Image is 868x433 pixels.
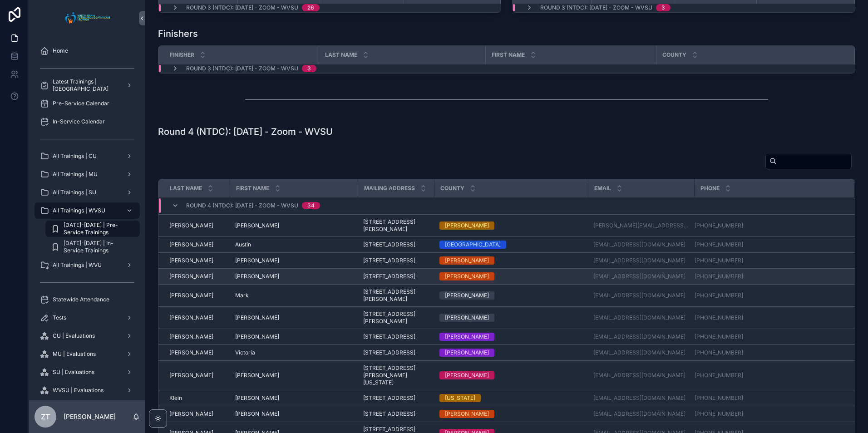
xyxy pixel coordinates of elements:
span: Last Name [325,51,357,59]
a: All Trainings | WVU [35,257,140,273]
span: Pre-Service Calendar [53,100,109,107]
span: Klein [169,394,182,402]
span: Email [594,185,611,192]
a: [EMAIL_ADDRESS][DOMAIN_NAME] [593,241,686,248]
span: Latest Trainings | [GEOGRAPHIC_DATA] [53,78,119,93]
a: [EMAIL_ADDRESS][DOMAIN_NAME] [593,257,686,264]
span: [PERSON_NAME] [169,222,213,229]
img: App logo [63,11,112,25]
div: 26 [307,4,314,11]
a: [PHONE_NUMBER] [695,292,743,299]
span: Mailing Address [364,185,415,192]
div: [PERSON_NAME] [445,314,489,322]
span: [STREET_ADDRESS][PERSON_NAME] [363,288,429,303]
a: [PHONE_NUMBER] [695,349,743,356]
a: [EMAIL_ADDRESS][DOMAIN_NAME] [593,257,689,264]
a: [PHONE_NUMBER] [695,273,843,280]
a: [PERSON_NAME] [439,410,582,418]
div: [PERSON_NAME] [445,410,489,418]
a: [EMAIL_ADDRESS][DOMAIN_NAME] [593,314,686,321]
span: All Trainings | WVSU [53,207,105,214]
a: [EMAIL_ADDRESS][DOMAIN_NAME] [593,292,686,299]
span: Tests [53,314,66,321]
a: [PHONE_NUMBER] [695,314,743,321]
div: [PERSON_NAME] [445,256,489,265]
span: [PERSON_NAME] [169,273,213,280]
span: [STREET_ADDRESS][PERSON_NAME] [363,218,429,233]
a: [PERSON_NAME] [235,410,352,418]
span: [PERSON_NAME] [235,222,279,229]
a: [STREET_ADDRESS][PERSON_NAME][US_STATE] [363,364,429,386]
a: [EMAIL_ADDRESS][DOMAIN_NAME] [593,349,686,356]
a: [EMAIL_ADDRESS][DOMAIN_NAME] [593,349,689,356]
a: Klein [169,394,224,402]
div: [PERSON_NAME] [445,333,489,341]
span: Victoria [235,349,255,356]
a: MU | Evaluations [35,346,140,362]
span: Round 3 (NTDC): [DATE] - Zoom - WVSU [186,65,298,72]
a: Victoria [235,349,352,356]
span: MU | Evaluations [53,350,96,358]
div: [PERSON_NAME] [445,221,489,230]
span: Home [53,47,68,54]
div: [PERSON_NAME] [445,272,489,280]
span: [STREET_ADDRESS] [363,273,415,280]
a: [EMAIL_ADDRESS][DOMAIN_NAME] [593,333,689,340]
a: [PHONE_NUMBER] [695,222,843,229]
a: [EMAIL_ADDRESS][DOMAIN_NAME] [593,273,689,280]
a: All Trainings | SU [35,184,140,201]
a: [STREET_ADDRESS] [363,394,429,402]
div: scrollable content [29,36,145,400]
span: [PERSON_NAME] [235,372,279,379]
span: County [662,51,686,59]
a: [STREET_ADDRESS] [363,273,429,280]
div: [PERSON_NAME] [445,291,489,300]
a: [STREET_ADDRESS] [363,349,429,356]
span: [PERSON_NAME] [235,394,279,402]
a: [EMAIL_ADDRESS][DOMAIN_NAME] [593,333,686,340]
span: In-Service Calendar [53,118,105,125]
a: [STREET_ADDRESS] [363,410,429,418]
a: All Trainings | WVSU [35,202,140,219]
a: [PERSON_NAME] [235,273,352,280]
a: [EMAIL_ADDRESS][DOMAIN_NAME] [593,394,689,402]
span: County [440,185,464,192]
a: [EMAIL_ADDRESS][DOMAIN_NAME] [593,410,686,418]
a: [STREET_ADDRESS][PERSON_NAME] [363,310,429,325]
span: [PERSON_NAME] [235,410,279,418]
span: [PERSON_NAME] [235,257,279,264]
a: Latest Trainings | [GEOGRAPHIC_DATA] [35,77,140,93]
a: [PERSON_NAME] [169,222,224,229]
span: [PERSON_NAME] [169,410,213,418]
a: [EMAIL_ADDRESS][DOMAIN_NAME] [593,372,686,379]
a: [PERSON_NAME][EMAIL_ADDRESS][DOMAIN_NAME] [593,222,689,229]
a: [PERSON_NAME] [169,333,224,340]
a: [PHONE_NUMBER] [695,222,743,229]
a: [PHONE_NUMBER] [695,333,843,340]
a: [PERSON_NAME] [169,257,224,264]
a: [PHONE_NUMBER] [695,273,743,280]
a: [PERSON_NAME] [235,257,352,264]
a: [PHONE_NUMBER] [695,292,843,299]
a: [EMAIL_ADDRESS][DOMAIN_NAME] [593,372,689,379]
a: [DATE]-[DATE] | In-Service Trainings [45,239,140,255]
span: Statewide Attendance [53,296,109,303]
a: Mark [235,292,352,299]
span: [PERSON_NAME] [235,333,279,340]
div: [US_STATE] [445,394,475,402]
a: [PHONE_NUMBER] [695,394,743,402]
span: Phone [700,185,720,192]
a: [DATE]-[DATE] | Pre-Service Trainings [45,221,140,237]
a: [PHONE_NUMBER] [695,349,843,356]
span: Round 3 (NTDC): [DATE] - Zoom - WVSU [540,4,652,11]
a: [US_STATE] [439,394,582,402]
a: [PERSON_NAME] [169,273,224,280]
span: First Name [492,51,525,59]
h1: Round 4 (NTDC): [DATE] - Zoom - WVSU [158,125,333,138]
span: [PERSON_NAME] [169,314,213,321]
span: All Trainings | SU [53,189,96,196]
h1: Finishers [158,27,198,40]
a: [PHONE_NUMBER] [695,257,843,264]
span: [STREET_ADDRESS] [363,241,415,248]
